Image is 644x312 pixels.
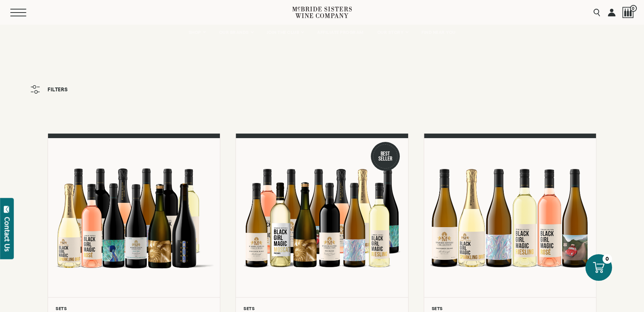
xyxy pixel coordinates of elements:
[377,30,404,35] span: OUR STORY
[602,254,612,264] div: 0
[10,9,38,16] button: Mobile Menu Trigger
[432,306,588,311] h6: Sets
[372,25,413,40] a: OUR STORY
[56,306,212,311] h6: Sets
[267,30,300,35] span: JOIN THE CLUB
[189,30,202,35] span: SHOP
[312,25,368,40] a: AFFILIATE PROGRAM
[630,5,637,12] span: 0
[214,25,258,40] a: OUR BRANDS
[3,217,11,252] div: Contact Us
[244,306,400,311] h6: Sets
[317,30,364,35] span: AFFILIATE PROGRAM
[262,25,309,40] a: JOIN THE CLUB
[219,30,249,35] span: OUR BRANDS
[184,25,210,40] a: SHOP
[417,25,461,40] a: FIND NEAR YOU
[27,81,72,97] button: Filters
[421,30,456,35] span: FIND NEAR YOU
[48,87,68,92] span: Filters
